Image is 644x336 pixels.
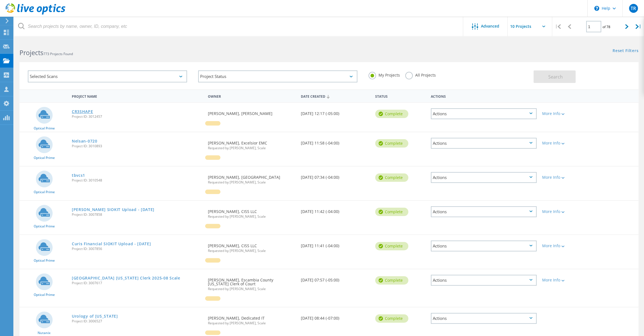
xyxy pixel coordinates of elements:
[633,17,644,36] div: |
[14,17,463,36] input: Search projects by name, owner, ID, company, etc
[534,70,576,83] button: Search
[38,331,51,335] span: Nutanix
[28,70,187,82] div: Selected Scans
[594,6,599,11] svg: \n
[34,127,55,130] span: Optical Prime
[72,115,202,118] span: Project ID: 3012457
[298,269,372,288] div: [DATE] 07:57 (-05:00)
[34,259,55,262] span: Optical Prime
[542,278,586,282] div: More Info
[603,24,610,29] span: of 78
[542,210,586,214] div: More Info
[298,103,372,121] div: [DATE] 12:17 (-05:00)
[542,112,586,116] div: More Info
[72,110,93,114] a: CR3SHAPE
[481,24,499,28] span: Advanced
[72,242,151,246] a: Curis Financial SIOKIT Upload - [DATE]
[428,91,539,101] div: Actions
[375,276,408,285] div: Complete
[375,208,408,216] div: Complete
[298,166,372,185] div: [DATE] 07:34 (-04:00)
[72,213,202,216] span: Project ID: 3007858
[34,225,55,228] span: Optical Prime
[43,51,73,56] span: 773 Projects Found
[375,242,408,250] div: Complete
[405,72,436,77] label: All Projects
[72,208,154,212] a: [PERSON_NAME] SIOKIT Upload - [DATE]
[375,110,408,118] div: Complete
[548,74,563,80] span: Search
[542,175,586,179] div: More Info
[431,206,537,217] div: Actions
[375,314,408,323] div: Complete
[298,201,372,219] div: [DATE] 11:42 (-04:00)
[542,244,586,248] div: More Info
[298,307,372,326] div: [DATE] 08:44 (-07:00)
[198,70,357,82] div: Project Status
[205,235,298,258] div: [PERSON_NAME], CISS LLC
[375,139,408,148] div: Complete
[208,181,295,184] span: Requested by [PERSON_NAME], Scale
[431,241,537,251] div: Actions
[375,173,408,182] div: Complete
[72,314,118,318] a: Urology of [US_STATE]
[298,235,372,253] div: [DATE] 11:41 (-04:00)
[72,139,97,143] a: Nelsan-0720
[613,49,638,53] a: Reset Filters
[205,307,298,330] div: [PERSON_NAME], Dedicated IT
[208,322,295,325] span: Requested by [PERSON_NAME], Scale
[72,281,202,285] span: Project ID: 3007617
[205,166,298,190] div: [PERSON_NAME], [GEOGRAPHIC_DATA]
[72,144,202,148] span: Project ID: 3010893
[6,12,65,16] a: Live Optics Dashboard
[431,275,537,286] div: Actions
[72,247,202,251] span: Project ID: 3007856
[208,287,295,291] span: Requested by [PERSON_NAME], Scale
[208,215,295,218] span: Requested by [PERSON_NAME], Scale
[431,172,537,183] div: Actions
[208,146,295,150] span: Requested by [PERSON_NAME], Scale
[19,48,43,57] b: Projects
[72,276,180,280] a: [GEOGRAPHIC_DATA] [US_STATE] Clerk 2025-08 Scale
[72,173,85,177] a: tbvcs1
[631,6,636,11] span: TR
[205,91,298,101] div: Owner
[205,201,298,224] div: [PERSON_NAME], CISS LLC
[372,91,428,101] div: Status
[542,141,586,145] div: More Info
[298,91,372,101] div: Date Created
[205,132,298,155] div: [PERSON_NAME], Excelsior EMC
[205,269,298,296] div: [PERSON_NAME], Escambia County [US_STATE] Clerk of Court
[431,108,537,119] div: Actions
[72,179,202,182] span: Project ID: 3010548
[431,138,537,149] div: Actions
[72,320,202,323] span: Project ID: 3006527
[368,72,400,77] label: My Projects
[69,91,205,101] div: Project Name
[34,293,55,296] span: Optical Prime
[431,313,537,324] div: Actions
[552,17,564,36] div: |
[34,190,55,194] span: Optical Prime
[298,132,372,151] div: [DATE] 11:58 (-04:00)
[205,103,298,121] div: [PERSON_NAME], [PERSON_NAME]
[208,249,295,252] span: Requested by [PERSON_NAME], Scale
[34,156,55,160] span: Optical Prime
